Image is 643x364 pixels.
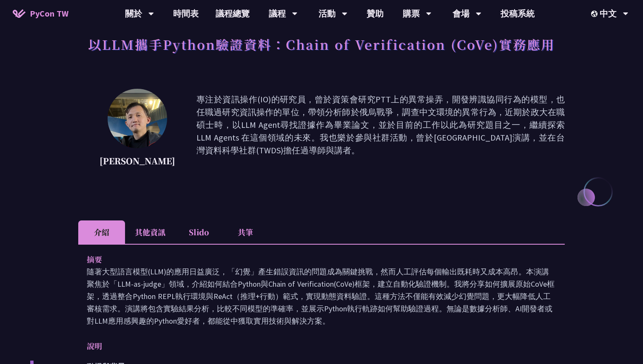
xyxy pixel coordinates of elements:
[108,89,167,148] img: Kevin Tseng
[78,220,125,244] li: 介紹
[125,220,175,244] li: 其他資訊
[196,93,565,169] p: 專注於資訊操作(IO)的研究員，曾於資策會研究PTT上的異常操弄，開發辨識協同行為的模型，也任職過研究資訊操作的單位，帶領分析師於俄烏戰爭，調查中文環境的異常行為，近期於政大在職碩士時，以LLM...
[87,340,539,352] p: 說明
[100,155,175,167] p: [PERSON_NAME]
[13,9,26,18] img: Home icon of PyCon TW 2025
[591,11,600,17] img: Locale Icon
[87,265,556,327] p: 隨著大型語言模型(LLM)的應用日益廣泛，「幻覺」產生錯誤資訊的問題成為關鍵挑戰，然而人工評估每個輸出既耗時又成本高昂。本演講聚焦於「LLM-as-judge」領域，介紹如何結合Python與C...
[222,220,269,244] li: 共筆
[4,3,77,24] a: PyCon TW
[175,220,222,244] li: Slido
[30,7,68,20] span: PyCon TW
[88,31,555,57] h1: 以LLM攜手Python驗證資料：Chain of Verification (CoVe)實務應用
[87,253,539,265] p: 摘要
